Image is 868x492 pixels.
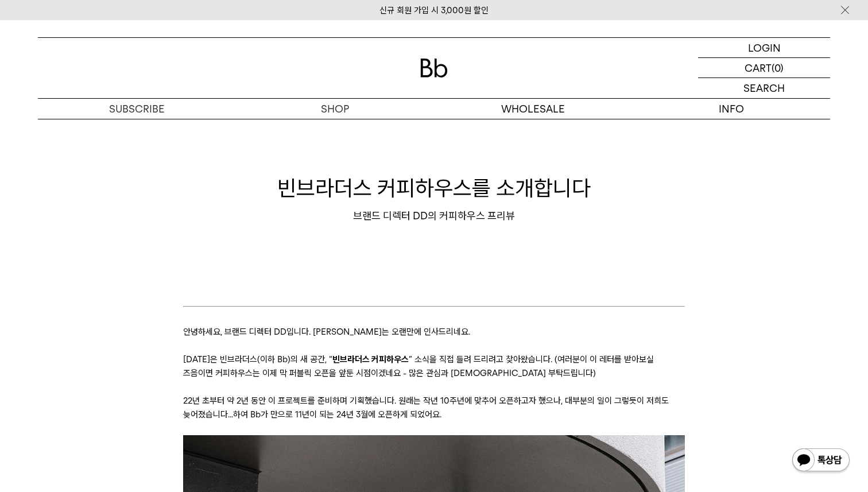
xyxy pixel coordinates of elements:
[183,352,684,380] p: [DATE]은 빈브라더스(이하 Bb)의 새 공간, “ ” 소식을 직접 들려 드리려고 찾아왔습니다. (여러분이 이 레터를 받아보실 즈음이면 커피하우스는 이제 막 퍼블릭 오픈을 ...
[38,173,830,203] h1: 빈브라더스 커피하우스를 소개합니다
[236,99,434,119] a: SHOP
[183,325,684,339] p: 안녕하세요, 브랜드 디렉터 DD입니다. [PERSON_NAME]는 오랜만에 인사드리네요.
[434,99,632,119] p: WHOLESALE
[38,99,236,119] a: SUBSCRIBE
[748,38,781,57] p: LOGIN
[743,78,785,98] p: SEARCH
[183,394,684,421] p: 22년 초부터 약 2년 동안 이 프로젝트를 준비하며 기획했습니다. 원래는 작년 10주년에 맞추어 오픈하고자 했으나, 대부분의 일이 그렇듯이 저희도 늦어졌습니다…하여 Bb가 만...
[379,5,489,16] a: 신규 회원 가입 시 3,000원 할인
[698,58,830,78] a: CART (0)
[420,59,448,78] img: 로고
[791,447,851,475] img: 카카오톡 채널 1:1 채팅 버튼
[332,354,409,365] strong: 빈브라더스 커피하우스
[698,38,830,58] a: LOGIN
[745,58,772,78] p: CART
[38,209,830,223] div: 브랜드 디렉터 DD의 커피하우스 프리뷰
[632,99,830,119] p: INFO
[772,58,784,78] p: (0)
